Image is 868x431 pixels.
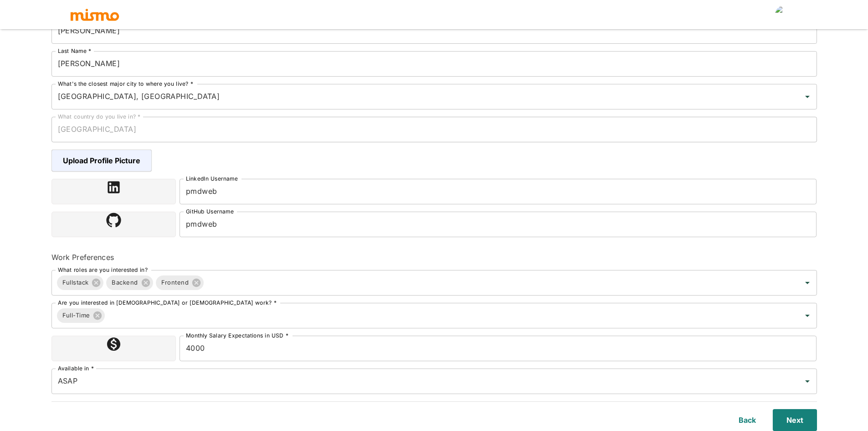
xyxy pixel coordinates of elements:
span: Backend [106,277,143,288]
span: Fullstack [57,277,94,288]
button: Open [801,90,814,103]
div: Full-Time [57,308,105,323]
div: Backend [106,275,153,290]
span: Upload Profile Picture [51,150,152,171]
button: Next [773,409,817,431]
button: Open [801,309,814,322]
span: Full-Time [57,310,96,321]
img: logo [70,8,120,21]
img: null null [775,5,793,24]
label: Are you interested in [DEMOGRAPHIC_DATA] or [DEMOGRAPHIC_DATA] work? * [58,299,277,306]
label: What's the closest major city to where you live? * [58,80,193,88]
label: Available in * [58,364,94,372]
button: Open [801,276,814,289]
label: Last Name * [58,47,91,55]
label: Monthly Salary Expectations in USD * [186,332,288,339]
img: rjedjoxholiwr1uwbxe1prvzh42o [159,151,177,170]
label: GitHub Username [186,208,234,215]
label: LinkedIn Username [186,175,238,182]
div: Fullstack [57,275,104,290]
button: Open [801,375,814,388]
label: What country do you live in? * [58,113,141,120]
span: Frontend [156,277,195,288]
div: Frontend [156,275,204,290]
h6: Work Preferences [51,252,817,263]
button: Back [733,409,762,431]
label: What roles are you interested in? [58,266,148,274]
